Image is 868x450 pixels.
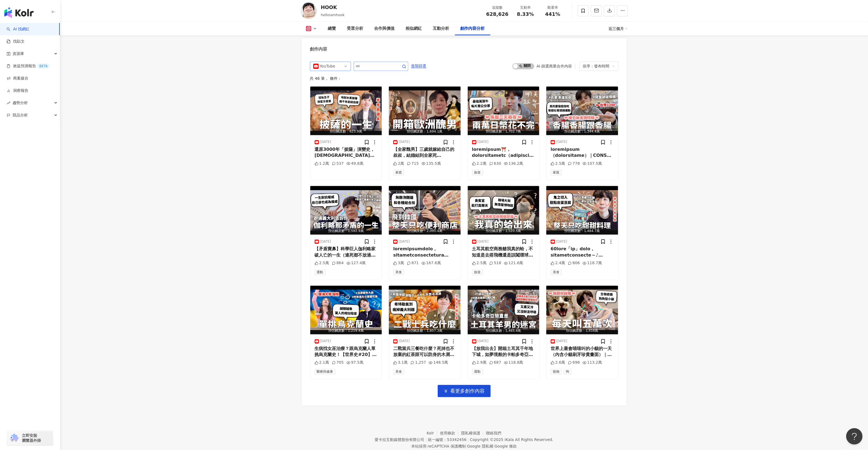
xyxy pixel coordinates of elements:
[515,5,536,10] div: 互動率
[468,286,539,334] img: post-image
[7,27,29,32] a: searchAI 找網紅
[546,87,618,135] button: 預估觸及數：1,344.4萬
[489,161,501,167] div: 630
[472,170,483,176] span: 旅遊
[551,161,565,167] div: 2.5萬
[389,286,461,334] button: 預估觸及數：1,857.3萬
[428,438,466,442] div: 統一編號：53342456
[609,24,628,33] div: 近三個月
[315,147,378,159] div: 還原3000年「披薩」演變史，[DEMOGRAPHIC_DATA]人從什麼時候開始生氣啊？（內含地獄鳳梨披薩）【食代歷量#5】｜HOOK ft. Saily eSIM不管去哪都會理你的 Sail...
[411,62,426,71] span: 進階篩選
[9,434,19,442] img: chrome extension
[556,240,567,244] div: [DATE]
[13,97,28,109] span: 趨勢分析
[583,62,610,71] div: 排序：發布時間
[489,261,501,266] div: 518
[389,87,461,135] button: 預估觸及數：1,694.1萬
[583,161,602,167] div: 107.5萬
[551,269,562,275] span: 美食
[472,360,487,366] div: 2.9萬
[7,76,28,81] a: 商案媒合
[472,369,483,375] span: 運動
[468,128,539,135] div: 預估觸及數：1,702.7萬
[504,161,523,167] div: 136.2萬
[546,286,618,334] button: 預估觸及數：1,416萬
[468,186,539,235] img: post-image
[315,360,329,366] div: 2.1萬
[310,46,327,52] div: 創作內容
[310,286,382,334] button: 預估觸及數：1,219.4萬
[486,11,509,17] span: 628,626
[389,87,461,135] img: post-image
[393,161,404,167] div: 2萬
[320,62,338,71] div: YouTube
[310,87,382,135] button: 預估觸及數：623.9萬
[564,369,571,375] span: 狗
[486,5,509,10] div: 追蹤數
[542,5,563,10] div: 觀看率
[551,360,565,366] div: 2.6萬
[320,339,331,344] div: [DATE]
[556,140,567,145] div: [DATE]
[7,88,28,93] a: 洞察報告
[7,431,53,445] a: chrome extension立即安裝 瀏覽器外掛
[546,328,618,334] div: 預估觸及數：1,416萬
[470,438,553,442] div: Copyright © 2025 All Rights Reserved.
[472,246,535,258] div: 土耳其航空商務艙我真的蛤，不知道是去搭飛機還是誤闖環球影城（誇張到很驚人的程度）【燒錢來吃#12】｜HOOK ft. Saily eSIM不管去哪都會理你的 Saily eSIM：[URL][D...
[468,328,539,334] div: 預估觸及數：1,485.4萬
[489,360,501,366] div: 687
[536,64,572,69] div: AI 篩選商業合作內容
[399,339,410,344] div: [DATE]
[7,101,10,105] span: rise
[374,25,395,32] div: 合作與價值
[460,25,485,32] div: 創作內容分析
[440,431,461,436] a: 使用條款
[7,39,25,44] a: 找貼文
[494,444,517,449] a: Google 條款
[393,369,404,375] span: 美食
[568,360,580,366] div: 696
[486,431,501,436] a: 聯絡我們
[320,240,331,244] div: [DATE]
[389,228,461,235] div: 預估觸及數：2,095.4萬
[466,444,467,449] span: |
[310,128,382,135] div: 預估觸及數：623.9萬
[399,140,410,145] div: [DATE]
[22,433,41,443] span: 立即安裝 瀏覽器外掛
[425,438,427,442] span: |
[389,186,461,235] button: 預估觸及數：2,095.4萬
[546,186,618,235] img: post-image
[472,346,535,358] div: 【放我出去】開箱土耳其千年地下城，如夢境般的卡帕多奇亞（這裡絕對不是只有熱氣球而已）【行萬里路#14】｜HOOK ft. Saily eSIM 土耳其特輯#3不管去哪都會理你的 Saily eS...
[347,25,363,32] div: 受眾分析
[347,261,366,266] div: 127.4萬
[393,269,404,275] span: 美食
[315,346,378,358] div: 生病找女巫治療？跟烏克蘭人單挑烏克蘭史！【世界史#20】HOOK ft. Surfshark VPN and 珈翎來這裡訂購最棒的Surfshark VPN，成為國際養殖漁業：[URL][DOM...
[546,228,618,235] div: 預估觸及數：1,484.7萬
[505,438,514,442] a: iKala
[468,87,539,135] button: 預估觸及數：1,702.7萬
[551,147,614,159] div: loremipsum（dolorsitame）｜CONS ad. ELITseddoeiusmodtemporincidi utl，etd！ magna，aliQUAEnimadm！ venia...
[310,328,382,334] div: 預估觸及數：1,219.4萬
[551,170,562,176] span: 家庭
[407,161,419,167] div: 715
[568,261,580,266] div: 806
[504,261,523,266] div: 121.6萬
[493,444,495,449] span: |
[504,360,523,366] div: 118.8萬
[310,228,382,235] div: 預估觸及數：1,592.9萬
[393,170,404,176] span: 家庭
[393,246,456,258] div: loremipsumdolo，sitametconsectetura（elitseddoeiusm）｜TEMP in. utlaboreetdoloremag aliquaeni adminim...
[846,428,863,445] iframe: Help Scout Beacon - Open
[411,62,427,70] button: 進階篩選
[467,444,493,449] a: Google 隱私權
[422,261,441,266] div: 167.6萬
[472,161,487,167] div: 2.2萬
[389,286,461,334] img: post-image
[467,438,469,442] span: |
[451,388,485,394] span: 看更多創作內容
[551,261,565,266] div: 2.4萬
[478,339,489,344] div: [DATE]
[7,63,50,69] a: 效益預測報告BETA
[468,286,539,334] button: 預估觸及數：1,485.4萬
[583,360,602,366] div: 113.2萬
